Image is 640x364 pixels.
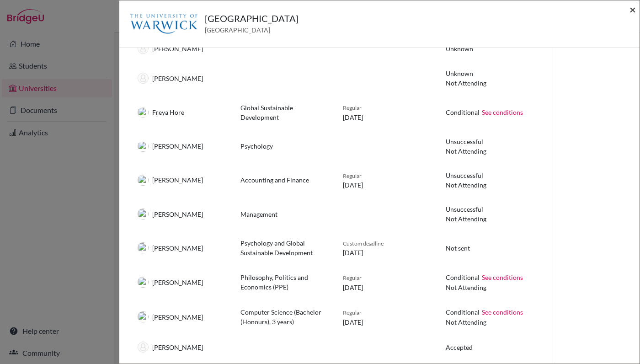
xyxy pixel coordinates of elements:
span: Not sent [446,244,470,252]
div: [PERSON_NAME] [131,175,234,186]
span: Regular [343,104,362,111]
button: See conditions [481,107,523,118]
div: [DATE] [336,238,439,257]
span: Unknown [446,70,473,77]
div: [PERSON_NAME] [131,43,234,54]
img: thumb_Emil_Khojayev.jpg [138,311,149,322]
div: [PERSON_NAME] [131,242,234,253]
div: [DATE] [336,171,439,190]
h5: [GEOGRAPHIC_DATA] [205,11,299,25]
img: thumb_Muzaffar_Huseynov.jpg [138,175,149,186]
div: Psychology and Global Sustainable Development [234,238,336,257]
div: [PERSON_NAME] [131,277,234,288]
span: Not Attending [446,78,535,88]
span: Conditional [446,308,480,316]
img: thumb_Fidan_Huseynova.jpg [138,209,149,219]
div: Computer Science (Bachelor (Honours), 3 years) [234,307,336,327]
span: Regular [343,309,362,316]
button: See conditions [481,307,523,317]
img: gb_w20_doo3zgzr.png [130,11,197,36]
img: thumb_Freya_Hore.jpg [138,107,149,118]
img: thumb_Nuray_Huseynli.jpg [138,141,149,152]
span: Conditional [446,108,480,116]
div: [PERSON_NAME] [131,209,234,219]
img: thumb_default-9baad8e6c595f6d87dbccf3bc005204999cb094ff98a76d4c88bb8097aa52fd3.png [138,43,149,54]
span: Conditional [446,273,480,281]
span: Not Attending [446,214,535,224]
span: Not Attending [446,283,535,292]
div: Global Sustainable Development [234,103,336,122]
span: Regular [343,274,362,281]
span: Custom deadline [343,240,384,247]
span: [GEOGRAPHIC_DATA] [205,25,299,35]
div: [PERSON_NAME] [131,73,234,84]
div: [DATE] [336,273,439,292]
div: Management [234,209,336,219]
button: See conditions [481,272,523,283]
div: [PERSON_NAME] [131,342,234,353]
img: thumb_6959a3f3-f041-43f9-8b8d-55f48074568b.jpeg [138,242,149,253]
span: × [629,3,636,16]
img: thumb_default-9baad8e6c595f6d87dbccf3bc005204999cb094ff98a76d4c88bb8097aa52fd3.png [138,342,149,353]
span: Not Attending [446,317,535,327]
div: [DATE] [336,102,439,122]
span: Unknown [446,45,473,53]
span: Not Attending [446,180,535,190]
div: Freya Hore [131,107,234,118]
div: [DATE] [336,307,439,327]
span: Unsuccessful [446,138,483,145]
span: Accepted [446,343,473,351]
div: Psychology [234,141,336,151]
img: thumb_Heydar_Karimli.jpg [138,277,149,288]
div: Philosophy, Politics and Economics (PPE) [234,273,336,292]
div: [PERSON_NAME] [131,141,234,152]
button: Close [629,4,636,15]
span: Unsuccessful [446,171,483,179]
span: Unsuccessful [446,205,483,213]
span: Regular [343,172,362,179]
div: [PERSON_NAME] [131,311,234,322]
img: thumb_default-9baad8e6c595f6d87dbccf3bc005204999cb094ff98a76d4c88bb8097aa52fd3.png [138,73,149,84]
div: Accounting and Finance [234,175,336,185]
span: Not Attending [446,146,535,156]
